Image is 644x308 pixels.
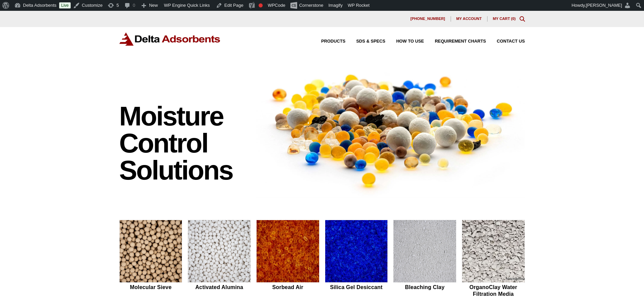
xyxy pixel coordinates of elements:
a: Bleaching Clay [393,220,456,298]
img: Delta Adsorbents [119,32,221,46]
a: How to Use [385,39,424,44]
h2: Sorbead Air [256,284,319,290]
span: My account [456,17,482,21]
span: Contact Us [497,39,525,44]
a: [PHONE_NUMBER] [405,16,451,22]
span: How to Use [396,39,424,44]
a: Live [59,2,71,8]
h2: Activated Alumina [188,284,251,290]
span: Requirement Charts [435,39,486,44]
span: Products [321,39,345,44]
a: My account [451,16,487,22]
img: Image [256,62,525,198]
div: Focus keyphrase not set [259,3,263,7]
span: 0 [512,17,514,21]
span: [PERSON_NAME] [586,3,622,8]
h2: OrganoClay Water Filtration Media [462,284,525,297]
a: Sorbead Air [256,220,319,298]
a: Silica Gel Desiccant [325,220,388,298]
a: Contact Us [486,39,525,44]
a: Molecular Sieve [119,220,183,298]
a: OrganoClay Water Filtration Media [462,220,525,298]
h2: Silica Gel Desiccant [325,284,388,290]
span: SDS & SPECS [356,39,385,44]
h2: Molecular Sieve [119,284,183,290]
a: Products [310,39,345,44]
h2: Bleaching Clay [393,284,456,290]
a: Requirement Charts [424,39,486,44]
div: Toggle Modal Content [520,16,525,22]
a: SDS & SPECS [345,39,385,44]
a: My Cart (0) [493,17,516,21]
a: Activated Alumina [188,220,251,298]
span: [PHONE_NUMBER] [410,17,445,21]
h1: Moisture Control Solutions [119,103,250,184]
